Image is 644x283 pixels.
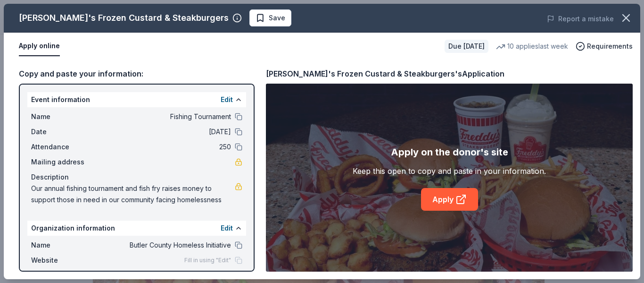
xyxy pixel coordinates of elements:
span: Mailing address [31,156,94,168]
div: Apply on the donor's site [391,145,508,160]
button: Requirements [576,41,633,52]
div: [PERSON_NAME]'s Frozen Custard & Steakburgers's Application [266,68,504,80]
div: Copy and paste your information: [19,68,255,80]
span: [US_EMPLOYER_IDENTIFICATION_NUMBER] [94,270,231,281]
div: Event information [27,92,246,107]
button: Save [249,9,291,26]
div: Description [31,172,242,183]
span: Date [31,126,94,137]
span: Butler County Homeless Initiative [94,240,231,251]
span: Fishing Tournament [94,111,231,122]
div: Due [DATE] [445,40,488,53]
a: Apply [421,188,478,211]
span: Our annual fishing tournament and fish fry raises money to support those in need in our community... [31,183,235,206]
button: Edit [221,223,233,234]
span: Requirements [587,41,633,52]
div: [PERSON_NAME]'s Frozen Custard & Steakburgers [19,10,229,26]
button: Apply online [19,36,60,56]
span: 250 [94,141,231,153]
span: Attendance [31,141,94,153]
span: Name [31,240,94,251]
div: Keep this open to copy and paste in your information. [353,165,546,177]
button: Edit [221,94,233,105]
span: Save [269,12,285,24]
span: EIN [31,270,94,281]
span: Website [31,255,94,266]
button: Report a mistake [547,13,614,25]
span: Name [31,111,94,122]
div: Organization information [27,221,246,236]
div: 10 applies last week [496,41,568,52]
span: Fill in using "Edit" [184,257,231,264]
span: [DATE] [94,126,231,137]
